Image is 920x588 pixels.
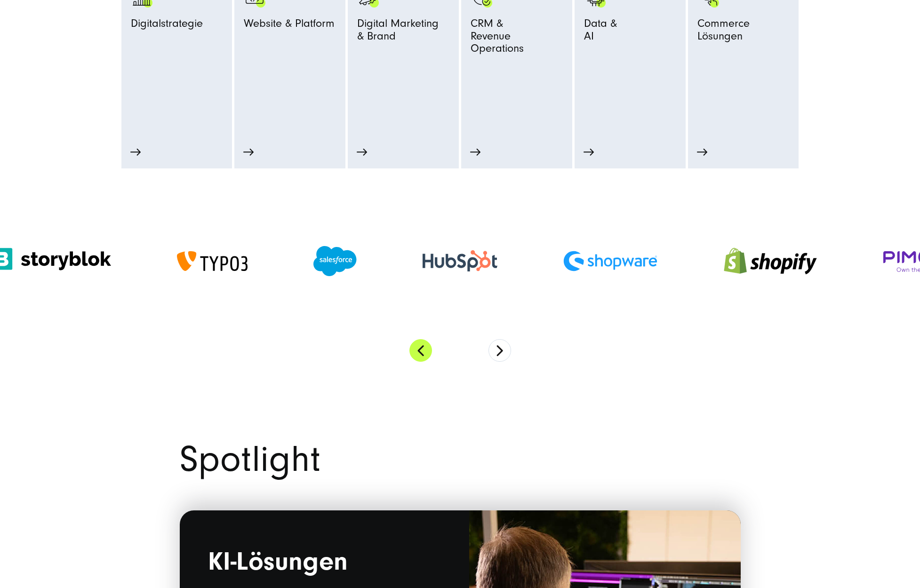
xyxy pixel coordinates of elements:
span: Data & AI [584,17,617,47]
span: Digitalstrategie [131,17,203,34]
span: Digital Marketing & Brand [357,17,439,47]
img: Shopify Partner Agentur - Digitalagentur SUNZINET [723,236,817,286]
button: Next [488,339,511,362]
span: Website & Platform [244,17,335,34]
img: Shopware Partner Agentur - Digitalagentur SUNZINET [563,251,657,271]
img: Salesforce Partner Agentur - Digitalagentur SUNZINET [313,246,357,276]
h2: KI-Lösungen [208,548,441,579]
span: Commerce Lösungen [697,17,790,47]
h2: Spotlight [180,442,741,477]
img: HubSpot Gold Partner Agentur - Digitalagentur SUNZINET [423,250,497,271]
img: TYPO3 Gold Memeber Agentur - Digitalagentur für TYPO3 CMS Entwicklung SUNZINET [177,251,248,271]
span: CRM & Revenue Operations [471,17,563,59]
button: Previous [409,339,432,362]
